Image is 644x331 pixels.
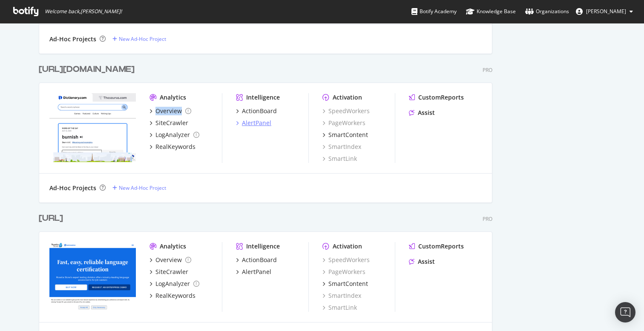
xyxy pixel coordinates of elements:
[322,107,370,115] a: SpeedWorkers
[149,131,199,139] a: LogAnalyzer
[39,212,66,225] a: [URL]
[155,280,190,288] div: LogAnalyzer
[418,93,464,102] div: CustomReports
[242,119,271,127] div: AlertPanel
[236,256,277,264] a: ActionBoard
[483,215,492,223] div: Pro
[333,93,362,102] div: Activation
[39,63,138,76] a: [URL][DOMAIN_NAME]
[569,5,640,18] button: [PERSON_NAME]
[322,154,357,163] a: SmartLink
[409,108,435,117] a: Assist
[322,143,361,151] a: SmartIndex
[149,107,191,115] a: Overview
[246,93,280,102] div: Intelligence
[615,302,635,322] div: Open Intercom Messenger
[45,8,122,15] span: Welcome back, [PERSON_NAME] !
[112,184,166,191] a: New Ad-Hoc Project
[322,291,361,300] a: SmartIndex
[149,280,199,288] a: LogAnalyzer
[49,184,96,192] div: Ad-Hoc Projects
[49,35,96,43] div: Ad-Hoc Projects
[242,256,277,264] div: ActionBoard
[409,257,435,266] a: Assist
[160,93,186,102] div: Analytics
[483,66,492,74] div: Pro
[155,131,190,139] div: LogAnalyzer
[155,291,195,300] div: RealKeywords
[155,119,188,127] div: SiteCrawler
[466,7,516,16] div: Knowledge Base
[155,268,188,276] div: SiteCrawler
[49,242,136,311] img: https://emmersion.ai/
[322,303,357,312] a: SmartLink
[322,119,365,127] a: PageWorkers
[149,119,188,127] a: SiteCrawler
[409,93,464,102] a: CustomReports
[39,212,63,225] div: [URL]
[328,280,368,288] div: SmartContent
[333,242,362,251] div: Activation
[409,242,464,251] a: CustomReports
[236,268,271,276] a: AlertPanel
[155,107,182,115] div: Overview
[119,184,166,191] div: New Ad-Hoc Project
[418,257,435,266] div: Assist
[236,119,271,127] a: AlertPanel
[246,242,280,251] div: Intelligence
[328,131,368,139] div: SmartContent
[149,256,191,264] a: Overview
[418,242,464,251] div: CustomReports
[155,143,195,151] div: RealKeywords
[149,268,188,276] a: SiteCrawler
[525,7,569,16] div: Organizations
[112,35,166,43] a: New Ad-Hoc Project
[322,256,370,264] a: SpeedWorkers
[411,7,457,16] div: Botify Academy
[236,107,277,115] a: ActionBoard
[160,242,186,251] div: Analytics
[119,35,166,43] div: New Ad-Hoc Project
[322,131,368,139] a: SmartContent
[418,108,435,117] div: Assist
[242,107,277,115] div: ActionBoard
[49,93,136,162] img: https://www.dictionary.com/
[149,291,195,300] a: RealKeywords
[155,256,182,264] div: Overview
[586,8,626,15] span: John McLendon
[149,143,195,151] a: RealKeywords
[39,63,135,76] div: [URL][DOMAIN_NAME]
[322,280,368,288] a: SmartContent
[322,268,365,276] a: PageWorkers
[242,268,271,276] div: AlertPanel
